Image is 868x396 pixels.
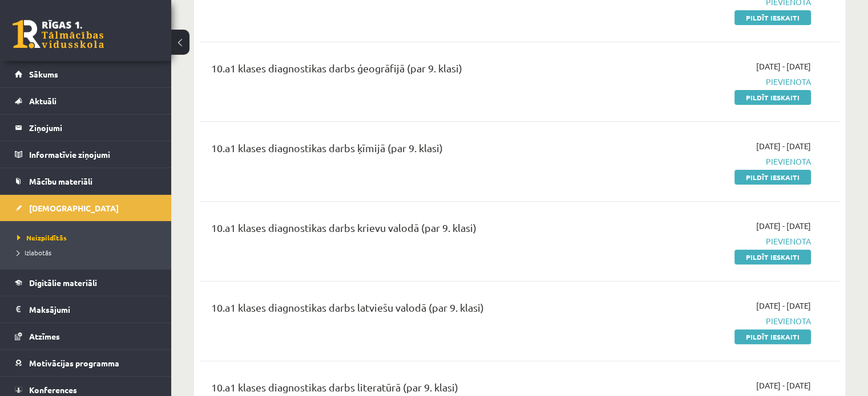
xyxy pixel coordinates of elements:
span: [DATE] - [DATE] [756,220,811,232]
div: 10.a1 klases diagnostikas darbs ķīmijā (par 9. klasi) [211,140,605,161]
span: Izlabotās [17,248,51,257]
a: Informatīvie ziņojumi [15,141,157,168]
legend: Maksājumi [29,296,157,322]
div: 10.a1 klases diagnostikas darbs ģeogrāfijā (par 9. klasi) [211,60,605,81]
div: 10.a1 klases diagnostikas darbs latviešu valodā (par 9. klasi) [211,300,605,321]
a: Izlabotās [17,247,160,258]
span: Pievienota [623,156,811,168]
span: Atzīmes [29,331,60,341]
a: Neizpildītās [17,232,160,243]
span: Konferences [29,385,77,395]
span: Sākums [29,69,58,79]
a: Digitālie materiāli [15,270,157,296]
span: Pievienota [623,235,811,247]
span: Motivācijas programma [29,358,119,368]
a: Pildīt ieskaiti [734,329,811,344]
span: Digitālie materiāli [29,277,97,288]
span: [DATE] - [DATE] [756,379,811,391]
a: Pildīt ieskaiti [734,170,811,185]
span: [DATE] - [DATE] [756,60,811,72]
a: [DEMOGRAPHIC_DATA] [15,195,157,221]
a: Aktuāli [15,88,157,114]
a: Pildīt ieskaiti [734,90,811,105]
a: Rīgas 1. Tālmācības vidusskola [13,20,104,48]
a: Pildīt ieskaiti [734,10,811,25]
span: Mācību materiāli [29,176,92,186]
span: [DEMOGRAPHIC_DATA] [29,203,119,213]
span: Neizpildītās [17,233,67,242]
a: Sākums [15,61,157,87]
span: Aktuāli [29,96,56,106]
a: Mācību materiāli [15,168,157,194]
a: Ziņojumi [15,115,157,141]
span: Pievienota [623,76,811,88]
span: [DATE] - [DATE] [756,300,811,312]
span: [DATE] - [DATE] [756,140,811,152]
legend: Informatīvie ziņojumi [29,141,157,168]
a: Pildīt ieskaiti [734,250,811,264]
a: Atzīmes [15,323,157,349]
span: Pievienota [623,315,811,327]
legend: Ziņojumi [29,115,157,141]
div: 10.a1 klases diagnostikas darbs krievu valodā (par 9. klasi) [211,220,605,241]
a: Maksājumi [15,296,157,322]
a: Motivācijas programma [15,350,157,376]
